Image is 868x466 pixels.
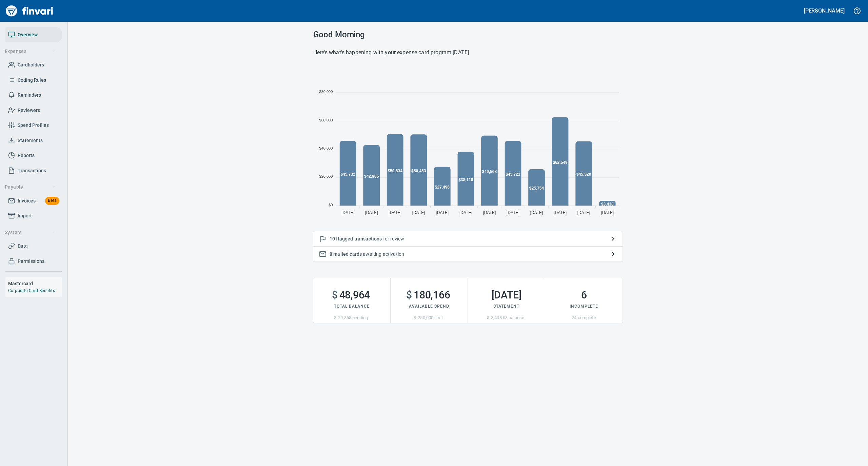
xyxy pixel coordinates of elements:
[412,210,425,215] tspan: [DATE]
[4,3,55,19] img: Finvari
[5,193,62,209] a: InvoicesBeta
[530,210,543,215] tspan: [DATE]
[5,133,62,148] a: Statements
[483,210,496,215] tspan: [DATE]
[18,151,35,160] span: Reports
[365,210,378,215] tspan: [DATE]
[18,242,28,250] span: Data
[545,278,623,323] button: 6Incomplete24 complete
[545,289,623,301] h2: 6
[389,210,401,215] tspan: [DATE]
[18,91,41,99] span: Reminders
[2,181,59,193] button: Payable
[8,280,62,287] h6: Mastercard
[507,210,519,215] tspan: [DATE]
[577,210,590,215] tspan: [DATE]
[2,45,59,58] button: Expenses
[5,118,62,133] a: Spend Profiles
[804,7,845,14] h5: [PERSON_NAME]
[313,30,623,39] h3: Good Morning
[5,47,56,56] span: Expenses
[330,251,332,257] span: 8
[18,257,44,266] span: Permissions
[18,121,49,130] span: Spend Profiles
[5,103,62,118] a: Reviewers
[319,174,333,178] tspan: $20,000
[5,228,56,237] span: System
[319,118,333,122] tspan: $60,000
[329,203,333,207] tspan: $0
[319,90,333,94] tspan: $80,000
[545,314,623,321] p: 24 complete
[18,197,36,205] span: Invoices
[18,61,44,69] span: Cardholders
[459,210,472,215] tspan: [DATE]
[18,106,40,115] span: Reviewers
[802,5,846,16] button: [PERSON_NAME]
[5,238,62,254] a: Data
[5,148,62,163] a: Reports
[554,210,567,215] tspan: [DATE]
[5,254,62,269] a: Permissions
[341,210,354,215] tspan: [DATE]
[313,48,623,57] h6: Here’s what’s happening with your expense card program [DATE]
[570,304,598,309] span: Incomplete
[18,167,46,175] span: Transactions
[5,183,56,191] span: Payable
[601,210,614,215] tspan: [DATE]
[5,163,62,178] a: Transactions
[5,73,62,88] a: Coding Rules
[319,146,333,150] tspan: $40,000
[18,212,32,220] span: Import
[313,247,623,262] button: 8 mailed cards awaiting activation
[333,251,362,257] span: mailed cards
[18,31,38,39] span: Overview
[5,88,62,103] a: Reminders
[18,76,46,84] span: Coding Rules
[313,231,623,247] button: 10 flagged transactions for review
[45,197,59,205] span: Beta
[2,226,59,239] button: System
[330,235,606,242] p: for review
[436,210,449,215] tspan: [DATE]
[336,236,382,241] span: flagged transactions
[5,27,62,42] a: Overview
[18,136,43,145] span: Statements
[5,57,62,73] a: Cardholders
[5,208,62,224] a: Import
[330,251,606,257] p: awaiting activation
[8,288,55,293] a: Corporate Card Benefits
[330,236,335,241] span: 10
